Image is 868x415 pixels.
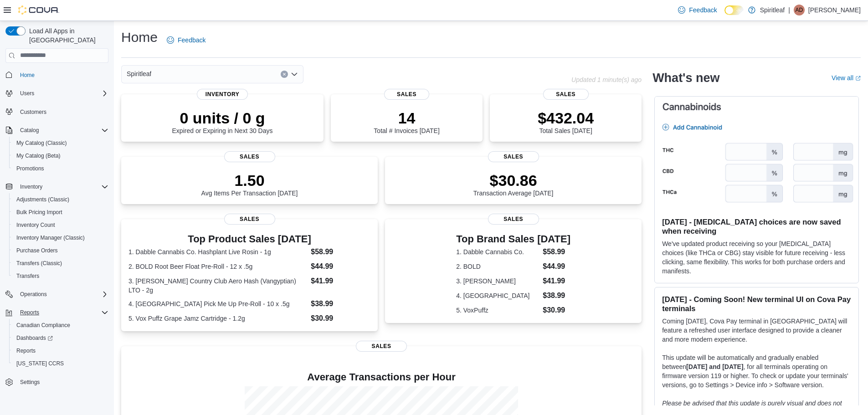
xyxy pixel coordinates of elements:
dt: 3. [PERSON_NAME] [456,277,539,286]
dt: 5. VoxPuffz [456,306,539,315]
a: Promotions [13,163,48,174]
span: Catalog [16,125,108,136]
span: Adjustments (Classic) [16,196,69,203]
span: Catalog [20,127,39,134]
span: Reports [16,347,36,354]
a: Reports [13,345,39,356]
span: Washington CCRS [13,358,108,369]
span: [US_STATE] CCRS [16,360,64,367]
p: $432.04 [538,109,594,127]
button: Inventory Count [9,219,112,231]
dd: $38.99 [543,290,570,301]
span: Purchase Orders [16,247,58,254]
a: Customers [16,107,50,118]
span: Sales [488,151,539,162]
span: Transfers [13,271,108,282]
button: Inventory [16,181,46,192]
span: Inventory [197,89,248,100]
button: Operations [2,288,112,301]
span: Customers [20,108,46,116]
button: Open list of options [291,71,298,78]
button: Inventory Manager (Classic) [9,231,112,244]
button: Catalog [2,124,112,137]
span: Operations [20,291,47,298]
p: Updated 1 minute(s) ago [571,76,642,83]
span: Settings [16,376,108,388]
span: Dark Mode [724,15,725,15]
span: My Catalog (Beta) [16,152,61,159]
span: Canadian Compliance [13,320,108,331]
div: Transaction Average [DATE] [473,171,554,197]
span: Promotions [13,163,108,174]
a: Inventory Manager (Classic) [13,232,88,243]
p: We've updated product receiving so your [MEDICAL_DATA] choices (like THCa or CBG) stay visible fo... [662,239,851,276]
span: Sales [384,89,430,100]
button: Transfers (Classic) [9,257,112,270]
button: Inventory [2,180,112,193]
span: Load All Apps in [GEOGRAPHIC_DATA] [26,26,108,45]
p: | [788,5,790,15]
a: Transfers [13,271,43,282]
a: Inventory Count [13,220,59,231]
span: Operations [16,289,108,300]
span: Inventory [20,183,42,190]
p: This update will be automatically and gradually enabled between , for all terminals operating on ... [662,353,851,389]
h3: [DATE] - [MEDICAL_DATA] choices are now saved when receiving [662,217,851,236]
span: Inventory Manager (Classic) [16,234,85,241]
svg: External link [855,76,861,81]
strong: [DATE] and [DATE] [686,363,743,370]
span: Feedback [689,5,717,15]
a: Feedback [163,31,209,49]
button: [US_STATE] CCRS [9,357,112,370]
a: Canadian Compliance [13,320,74,331]
button: My Catalog (Beta) [9,149,112,162]
dd: $44.99 [543,261,570,272]
div: Total # Invoices [DATE] [374,109,439,134]
p: 1.50 [201,171,298,190]
span: Customers [16,106,108,118]
a: Dashboards [13,333,56,343]
span: Sales [543,89,589,100]
p: $30.86 [473,171,554,190]
dt: 3. [PERSON_NAME] Country Club Aero Hash (Vangyptian) LTO - 2g [128,277,307,295]
dd: $38.99 [311,298,370,309]
dd: $58.99 [543,246,570,257]
button: Reports [9,344,112,357]
span: Settings [20,379,40,386]
span: Dashboards [13,333,108,343]
button: Reports [2,306,112,319]
span: Sales [224,214,275,225]
span: Reports [16,307,108,318]
span: Transfers (Classic) [16,260,62,267]
dt: 2. BOLD [456,262,539,271]
span: Home [16,69,108,81]
button: Home [2,68,112,82]
span: My Catalog (Beta) [13,150,108,161]
dd: $41.99 [311,276,370,287]
dt: 2. BOLD Root Beer Float Pre-Roll - 12 x .5g [128,262,307,271]
a: Home [16,70,38,81]
button: My Catalog (Classic) [9,137,112,149]
dt: 5. Vox Puffz Grape Jamz Cartridge - 1.2g [128,314,307,323]
span: My Catalog (Classic) [13,138,108,149]
input: Dark Mode [724,5,744,15]
button: Settings [2,375,112,389]
div: Total Sales [DATE] [538,109,594,134]
button: Purchase Orders [9,244,112,257]
button: Canadian Compliance [9,319,112,332]
a: Settings [16,377,43,388]
div: Avg Items Per Transaction [DATE] [201,171,298,197]
span: Sales [488,214,539,225]
button: Transfers [9,270,112,282]
h3: [DATE] - Coming Soon! New terminal UI on Cova Pay terminals [662,295,851,313]
p: 0 units / 0 g [172,109,273,127]
span: Users [16,88,108,99]
button: Adjustments (Classic) [9,193,112,206]
a: My Catalog (Beta) [13,150,64,161]
p: [PERSON_NAME] [808,5,861,15]
dd: $44.99 [311,261,370,272]
span: Sales [356,341,407,352]
div: Expired or Expiring in Next 30 Days [172,109,273,134]
span: Bulk Pricing Import [13,207,108,218]
dt: 4. [GEOGRAPHIC_DATA] Pick Me Up Pre-Roll - 10 x .5g [128,299,307,308]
